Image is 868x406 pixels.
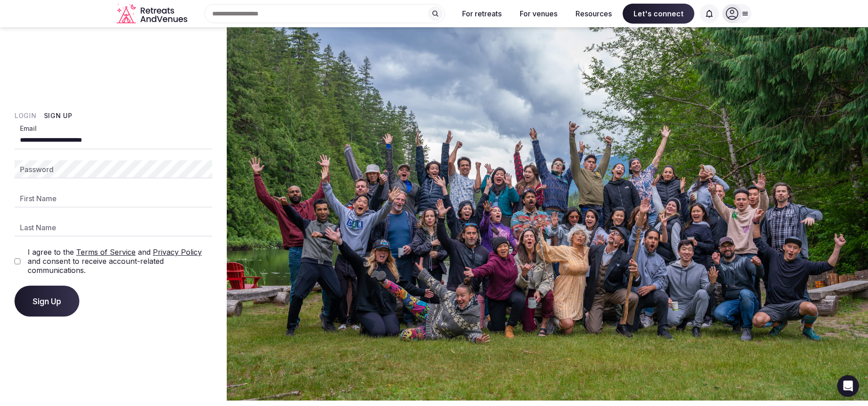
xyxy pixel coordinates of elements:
[623,4,694,24] span: Let's connect
[76,248,136,257] a: Terms of Service
[227,27,868,401] img: My Account Background
[15,111,37,120] button: Login
[837,375,859,397] div: Open Intercom Messenger
[44,111,73,120] button: Sign Up
[153,248,202,257] a: Privacy Policy
[455,4,509,24] button: For retreats
[28,248,212,275] label: I agree to the and and consent to receive account-related communications.
[512,4,565,24] button: For venues
[15,286,79,317] button: Sign Up
[568,4,619,24] button: Resources
[117,4,189,24] svg: Retreats and Venues company logo
[117,4,189,24] a: Visit the homepage
[33,297,61,306] span: Sign Up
